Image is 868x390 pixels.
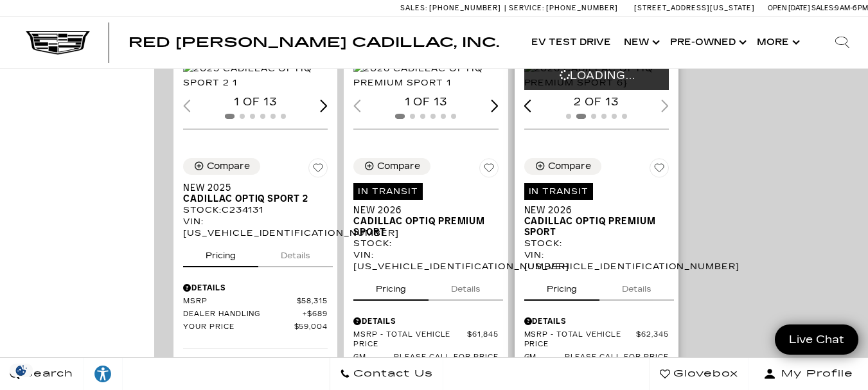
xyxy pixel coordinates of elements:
span: Loading... [560,69,635,83]
a: GM MSRP Please call for price [353,353,498,372]
span: New 2025 [183,182,318,193]
span: $61,845 [467,330,499,350]
span: $59,004 [294,323,328,332]
div: Stock : [524,238,669,249]
a: [STREET_ADDRESS][US_STATE] [634,4,755,12]
div: 1 / 2 [183,62,330,90]
div: Pricing Details - New 2026 Cadillac OPTIQ Premium Sport [524,315,669,327]
img: 2025 Cadillac OPTIQ Sport 2 1 [183,62,330,90]
button: Compare Vehicle [524,158,601,175]
a: New 2025Cadillac OPTIQ Sport 2 [183,182,328,204]
img: 2026 Cadillac OPTIQ Premium Sport 1 [353,62,500,90]
a: In TransitNew 2026Cadillac OPTIQ Premium Sport [353,182,498,238]
button: pricing tab [353,272,429,301]
span: Dealer Handling [183,310,303,319]
div: Privacy Settings [6,364,36,377]
a: Glovebox [650,358,748,390]
div: Pricing Details - New 2025 Cadillac OPTIQ Sport 2 [183,282,328,294]
div: VIN: [US_VEHICLE_IDENTIFICATION_NUMBER] [524,249,669,272]
span: New 2026 [353,205,488,216]
div: Compare [207,161,250,172]
button: details tab [599,272,674,301]
a: GM MSRP Please call for price [524,353,669,372]
span: Your Price [183,323,294,332]
a: New [617,17,664,68]
div: Compare [548,161,591,172]
a: Service: [PHONE_NUMBER] [504,4,621,12]
span: MSRP - Total Vehicle Price [524,330,637,350]
span: Please call for price [394,353,498,372]
span: Sales: [811,4,835,12]
a: Pre-Owned [664,17,750,68]
div: Pricing Details - New 2026 Cadillac OPTIQ Premium Sport [353,315,498,327]
a: Red [PERSON_NAME] Cadillac, Inc. [128,36,499,49]
span: In Transit [353,183,423,200]
span: 9 AM-6 PM [835,4,868,12]
span: Contact Us [350,365,433,383]
span: MSRP [183,297,297,306]
span: In Transit [524,183,594,200]
a: In TransitNew 2026Cadillac OPTIQ Premium Sport [524,182,669,238]
span: Red [PERSON_NAME] Cadillac, Inc. [128,35,499,50]
span: GM MSRP [353,353,394,372]
button: details tab [429,272,503,301]
div: Stock : [353,238,498,249]
div: Stock : C234131 [183,204,328,216]
a: Contact Us [330,358,443,390]
span: Cadillac OPTIQ Premium Sport [524,216,659,238]
span: [PHONE_NUMBER] [546,4,618,12]
div: VIN: [US_VEHICLE_IDENTIFICATION_NUMBER] [353,249,498,272]
span: Open [DATE] [768,4,810,12]
div: VIN: [US_VEHICLE_IDENTIFICATION_NUMBER] [183,216,328,239]
span: $58,315 [297,297,328,306]
a: Sales: [PHONE_NUMBER] [400,4,504,12]
div: 1 / 2 [353,62,500,90]
button: Compare Vehicle [353,158,430,175]
a: Live Chat [775,324,858,355]
span: Live Chat [783,332,851,347]
span: Service: [509,4,544,12]
span: Cadillac OPTIQ Premium Sport [353,216,488,238]
button: More [750,17,804,68]
a: MSRP - Total Vehicle Price $61,845 [353,330,498,350]
span: [PHONE_NUMBER] [429,4,501,12]
span: Glovebox [670,365,738,383]
div: 2 of 13 [524,95,669,109]
button: pricing tab [524,272,599,301]
div: Next slide [491,100,499,112]
span: GM MSRP [524,353,565,372]
div: 2 / 2 [524,62,671,90]
a: EV Test Drive [525,17,617,68]
span: Search [20,365,73,383]
div: 1 of 13 [183,95,328,109]
button: details tab [258,239,333,267]
span: My Profile [776,365,853,383]
span: $62,345 [636,330,669,350]
span: Sales: [400,4,427,12]
span: Please call for price [565,353,669,372]
button: Save Vehicle [479,158,499,182]
div: Compare [377,161,420,172]
button: pricing tab [183,239,258,267]
div: 1 of 13 [353,95,498,109]
a: MSRP $58,315 [183,297,328,306]
span: Cadillac OPTIQ Sport 2 [183,193,318,204]
a: Explore your accessibility options [84,358,123,390]
div: Explore your accessibility options [84,364,122,384]
button: Save Vehicle [308,158,328,182]
a: Your Price $59,004 [183,323,328,332]
div: Previous slide [524,100,532,112]
button: Compare Vehicle [183,158,260,175]
button: Save Vehicle [650,158,669,182]
div: Search [817,17,868,68]
span: MSRP - Total Vehicle Price [353,330,467,350]
span: New 2026 [524,205,659,216]
div: Next slide [321,100,328,112]
a: Dealer Handling $689 [183,310,328,319]
img: Cadillac Dark Logo with Cadillac White Text [26,30,90,55]
button: Open user profile menu [748,358,868,390]
a: MSRP - Total Vehicle Price $62,345 [524,330,669,350]
span: $689 [303,310,328,319]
